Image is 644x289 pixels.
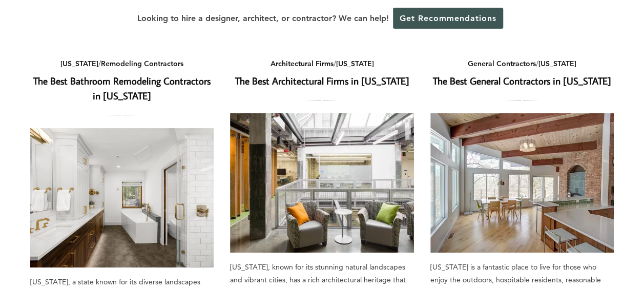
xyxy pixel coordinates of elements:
[230,57,414,70] div: /
[270,59,333,68] a: Architectural Firms
[33,74,211,102] a: The Best Bathroom Remodeling Contractors in [US_STATE]
[30,128,214,267] a: The Best Bathroom Remodeling Contractors in [US_STATE]
[393,8,503,29] a: Get Recommendations
[235,74,409,87] a: The Best Architectural Firms in [US_STATE]
[101,59,183,68] a: Remodeling Contractors
[593,238,632,277] iframe: Drift Widget Chat Controller
[538,59,576,68] a: [US_STATE]
[336,59,373,68] a: [US_STATE]
[230,113,414,253] a: The Best Architectural Firms in [US_STATE]
[468,59,536,68] a: General Contractors
[430,57,614,70] div: /
[430,113,614,253] a: The Best General Contractors in [US_STATE]
[60,59,98,68] a: [US_STATE]
[30,57,214,70] div: /
[433,74,611,87] a: The Best General Contractors in [US_STATE]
